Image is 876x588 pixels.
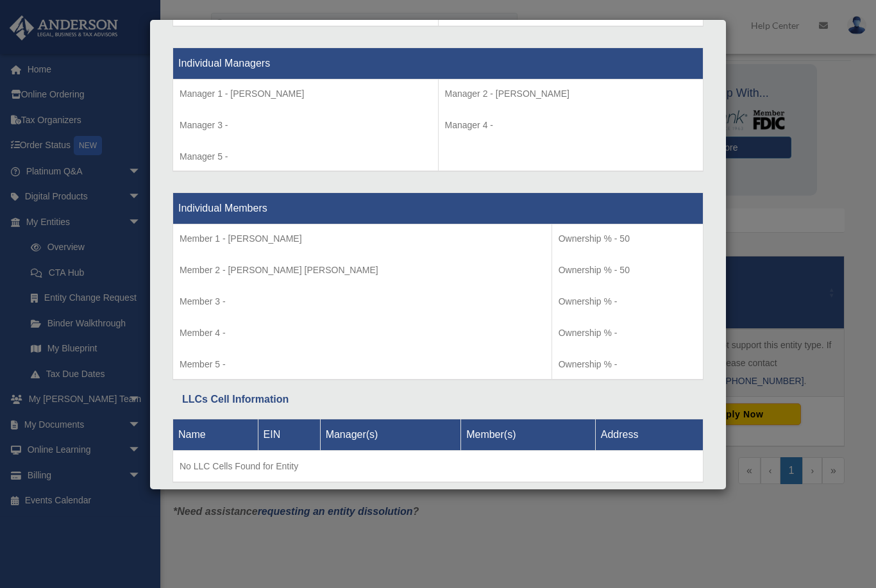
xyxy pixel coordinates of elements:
p: Ownership % - 50 [559,262,696,278]
th: Member(s) [461,419,596,450]
p: Member 4 - [180,325,545,341]
p: Manager 3 - [180,117,432,133]
th: Address [595,419,703,450]
th: Name [173,419,258,450]
p: Member 2 - [PERSON_NAME] [PERSON_NAME] [180,262,545,278]
p: Ownership % - [559,294,696,310]
th: EIN [258,419,320,450]
p: Ownership % - [559,325,696,341]
div: LLCs Cell Information [182,391,694,408]
p: Ownership % - 50 [559,231,696,247]
p: Member 3 - [180,294,545,310]
p: Member 5 - [180,357,545,373]
th: Individual Managers [173,47,703,79]
td: No LLC Cells Found for Entity [173,450,703,482]
p: Ownership % - [559,357,696,373]
th: Manager(s) [320,419,461,450]
p: Member 1 - [PERSON_NAME] [180,231,545,247]
p: Manager 1 - [PERSON_NAME] [180,86,432,102]
th: Individual Members [173,193,703,224]
p: Manager 2 - [PERSON_NAME] [445,86,697,102]
p: Manager 4 - [445,117,697,133]
p: Manager 5 - [180,149,432,165]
